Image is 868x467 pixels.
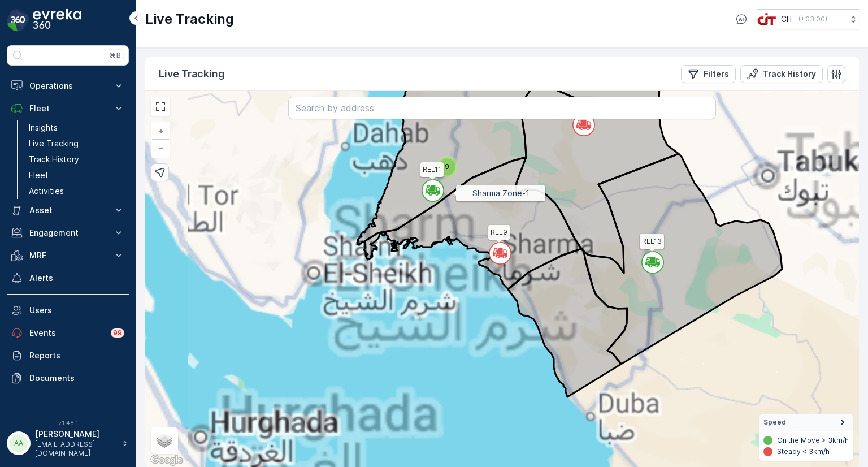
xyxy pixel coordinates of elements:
[777,447,830,456] p: Steady < 3km/h
[159,66,225,82] p: Live Tracking
[7,429,129,458] button: AA[PERSON_NAME][EMAIL_ADDRESS][DOMAIN_NAME]
[7,367,129,390] a: Documents
[757,9,859,29] button: CIT(+03:00)
[7,267,129,289] a: Alerts
[24,167,129,183] a: Fleet
[29,138,79,149] p: Live Tracking
[35,429,116,440] p: [PERSON_NAME]
[24,136,129,152] a: Live Tracking
[29,205,106,216] p: Asset
[29,80,106,92] p: Operations
[288,97,717,119] input: Search by address
[29,350,124,361] p: Reports
[7,420,129,426] span: v 1.48.1
[152,98,169,115] a: View Fullscreen
[29,373,124,384] p: Documents
[33,9,81,32] img: logo_dark-DEwI_e13.png
[7,199,129,222] button: Asset
[777,436,849,445] p: On the Move > 3km/h
[436,155,458,178] div: 9
[763,418,786,427] span: Speed
[158,126,163,136] span: +
[29,185,64,197] p: Activities
[29,103,106,114] p: Fleet
[152,140,169,157] a: Zoom Out
[29,170,49,181] p: Fleet
[681,65,736,83] button: Filters
[10,434,28,452] div: AA
[7,244,129,267] button: MRF
[152,123,169,140] a: Zoom In
[152,428,177,453] a: Layers
[7,9,29,32] img: logo
[29,327,104,339] p: Events
[35,440,116,458] p: [EMAIL_ADDRESS][DOMAIN_NAME]
[29,305,124,316] p: Users
[7,322,129,344] a: Events99
[7,344,129,367] a: Reports
[113,328,122,338] p: 99
[740,65,823,83] button: Track History
[24,120,129,136] a: Insights
[798,15,827,24] p: ( +03:00 )
[24,152,129,167] a: Track History
[158,143,164,153] span: −
[110,51,121,60] p: ⌘B
[781,14,794,25] p: CIT
[7,75,129,97] button: Operations
[704,68,729,80] p: Filters
[29,273,124,284] p: Alerts
[7,222,129,244] button: Engagement
[24,183,129,199] a: Activities
[29,227,106,239] p: Engagement
[759,414,853,431] summary: Speed
[7,299,129,322] a: Users
[763,68,816,80] p: Track History
[29,122,58,133] p: Insights
[757,13,776,25] img: cit-logo_pOk6rL0.png
[29,154,79,165] p: Track History
[29,250,106,261] p: MRF
[7,97,129,120] button: Fleet
[145,10,234,28] p: Live Tracking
